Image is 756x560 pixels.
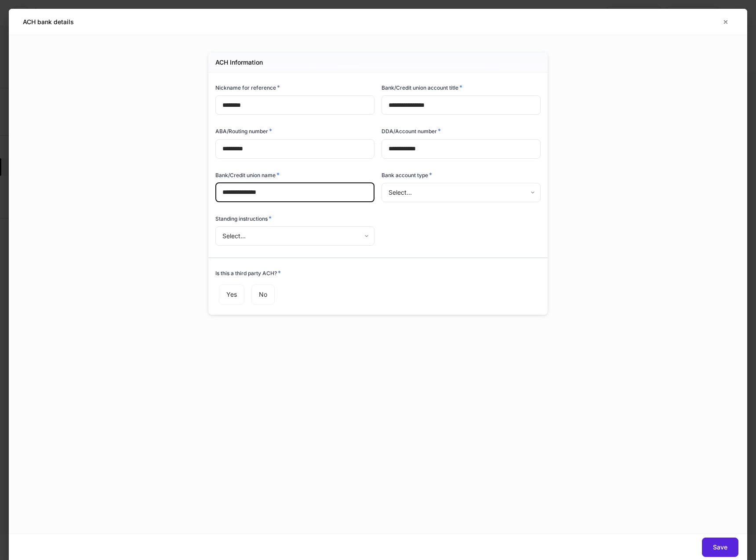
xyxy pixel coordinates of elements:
[23,18,74,26] h5: ACH bank details
[215,171,280,179] h6: Bank/Credit union name
[382,171,432,179] h6: Bank account type
[215,58,263,67] h5: ACH Information
[702,538,738,557] button: Save
[215,269,281,277] h6: Is this a third party ACH?
[382,83,462,92] h6: Bank/Credit union account title
[215,83,280,92] h6: Nickname for reference
[382,127,441,135] h6: DDA/Account number
[215,127,272,135] h6: ABA/Routing number
[382,183,540,202] div: Select...
[215,214,272,223] h6: Standing instructions
[215,226,374,246] div: Select...
[713,544,727,550] div: Save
